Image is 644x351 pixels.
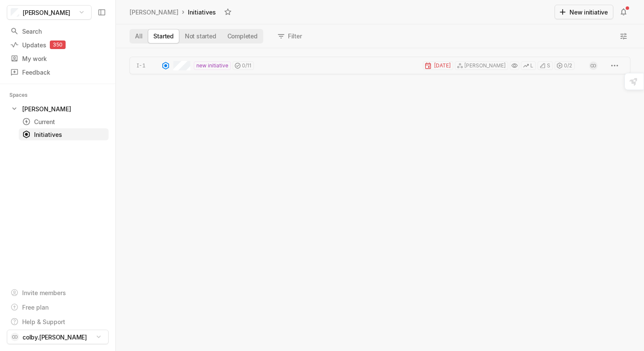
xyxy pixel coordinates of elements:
[23,333,87,342] span: colby.[PERSON_NAME]
[7,330,109,344] button: COcolby.[PERSON_NAME]
[10,68,105,77] div: Feedback
[590,61,596,70] span: CO
[128,6,180,18] a: [PERSON_NAME]
[182,8,184,16] div: ›
[7,301,109,313] a: Free plan
[530,62,533,70] span: L
[22,104,71,113] div: [PERSON_NAME]
[137,62,158,70] div: I-1
[23,8,70,17] span: [PERSON_NAME]
[22,303,49,312] div: Free plan
[22,117,105,126] div: Current
[22,288,66,297] div: Invite members
[464,62,506,70] span: [PERSON_NAME]
[222,29,263,43] button: Completed
[9,91,38,99] div: Spaces
[7,38,109,51] a: Updates350
[19,128,109,140] a: Initiatives
[196,62,228,70] span: new initiative
[273,29,307,43] button: Filter
[179,29,222,43] button: Not started
[50,41,66,49] div: 350
[10,54,105,63] div: My work
[19,116,109,128] a: Current
[129,8,178,17] div: [PERSON_NAME]
[22,317,65,326] div: Help & Support
[129,29,148,43] button: All
[555,5,613,19] button: New initiative
[22,130,105,139] div: Initiatives
[7,52,109,65] a: My work
[129,57,630,74] a: I-1new initiative0/11[DATE][PERSON_NAME]LS0/2CO
[10,41,105,49] div: Updates
[521,61,536,70] button: L
[10,27,105,36] div: Search
[547,62,550,70] span: S
[242,62,251,70] span: 0 / 11
[12,333,18,341] span: CO
[7,25,109,38] a: Search
[555,61,575,70] div: 0 / 2
[7,5,92,20] button: [PERSON_NAME]
[538,61,553,70] button: S
[186,6,218,18] div: Initiatives
[7,103,109,115] a: [PERSON_NAME]
[423,61,453,70] button: [DATE]
[148,29,179,44] button: Started
[7,286,109,299] a: Invite members
[7,66,109,78] a: Feedback
[116,57,644,351] div: grid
